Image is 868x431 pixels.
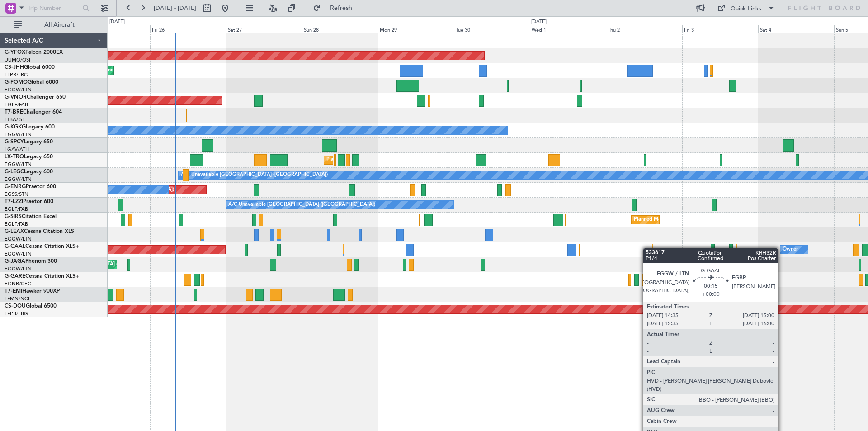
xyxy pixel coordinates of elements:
button: Quick Links [712,1,779,15]
div: Thu 25 [74,25,150,33]
a: EGGW/LTN [5,265,32,272]
a: G-JAGAPhenom 300 [5,259,57,264]
span: G-GAAL [5,244,25,249]
a: EGGW/LTN [5,251,32,257]
a: EGGW/LTN [5,161,32,168]
a: CS-DOUGlobal 6500 [5,303,57,309]
a: EGLF/FAB [5,221,28,227]
a: LTBA/ISL [5,116,25,123]
div: Owner [783,243,798,256]
a: EGGW/LTN [5,236,32,242]
div: Thu 2 [606,25,682,33]
a: LX-TROLegacy 650 [5,154,53,160]
a: G-YFOXFalcon 2000EX [5,50,63,55]
div: Tue 30 [454,25,530,33]
a: G-GARECessna Citation XLS+ [5,274,79,279]
input: Trip Number [28,1,80,15]
div: Wed 1 [530,25,606,33]
a: EGGW/LTN [5,176,32,183]
span: T7-BRE [5,109,23,115]
a: LFPB/LBG [5,71,28,78]
a: LFPB/LBG [5,310,28,317]
span: G-FOMO [5,80,28,85]
a: T7-LZZIPraetor 600 [5,199,53,204]
div: Quick Links [731,5,761,14]
div: Mon 29 [378,25,454,33]
span: Refresh [322,5,360,11]
span: CS-JHH [5,65,24,70]
a: G-VNORChallenger 650 [5,95,66,100]
span: G-LEAX [5,229,24,234]
span: All Aircraft [24,22,95,28]
span: G-YFOX [5,50,25,55]
div: Planned Maint [GEOGRAPHIC_DATA] ([GEOGRAPHIC_DATA]) [634,213,776,227]
span: G-JAGA [5,259,25,264]
div: Sat 4 [758,25,834,33]
span: G-LEGC [5,169,24,175]
button: Refresh [309,1,363,15]
span: G-KGKG [5,124,26,130]
div: Sun 28 [302,25,378,33]
a: T7-BREChallenger 604 [5,109,62,115]
a: G-FOMOGlobal 6000 [5,80,58,85]
a: G-KGKGLegacy 600 [5,124,55,130]
button: All Aircraft [10,18,98,32]
a: G-SIRSCitation Excel [5,214,57,219]
span: G-ENRG [5,184,26,189]
span: G-VNOR [5,95,27,100]
div: Planned Maint [GEOGRAPHIC_DATA] ([GEOGRAPHIC_DATA]) [326,153,469,167]
a: LFMN/NCE [5,295,31,302]
a: EGSS/STN [5,191,28,198]
a: EGGW/LTN [5,86,32,93]
a: G-ENRGPraetor 600 [5,184,56,189]
span: CS-DOU [5,303,26,309]
div: [DATE] [109,18,125,26]
a: EGLF/FAB [5,101,28,108]
span: [DATE] - [DATE] [154,4,196,12]
div: Sat 27 [226,25,302,33]
div: A/C Unavailable [GEOGRAPHIC_DATA] ([GEOGRAPHIC_DATA]) [181,168,328,182]
a: EGGW/LTN [5,131,32,138]
a: G-GAALCessna Citation XLS+ [5,244,79,249]
span: T7-EMI [5,289,22,294]
div: Fri 26 [150,25,226,33]
span: G-SPCY [5,139,24,145]
a: G-SPCYLegacy 650 [5,139,53,145]
a: EGLF/FAB [5,206,28,213]
span: T7-LZZI [5,199,23,204]
a: G-LEGCLegacy 600 [5,169,53,175]
a: CS-JHHGlobal 6000 [5,65,55,70]
div: Fri 3 [682,25,758,33]
div: [DATE] [531,18,547,26]
a: UUMO/OSF [5,57,32,63]
div: A/C Unavailable [GEOGRAPHIC_DATA] ([GEOGRAPHIC_DATA]) [228,198,375,212]
a: EGNR/CEG [5,280,32,287]
span: G-GARE [5,274,25,279]
a: T7-EMIHawker 900XP [5,289,60,294]
span: G-SIRS [5,214,22,219]
span: LX-TRO [5,154,24,160]
a: LGAV/ATH [5,146,29,153]
a: G-LEAXCessna Citation XLS [5,229,74,234]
